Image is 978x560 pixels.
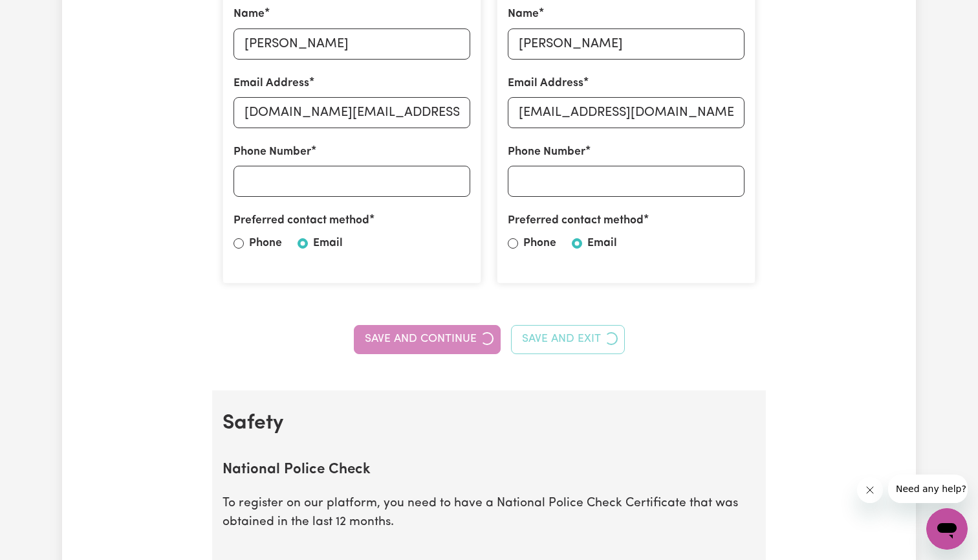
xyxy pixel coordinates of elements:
iframe: Button to launch messaging window [926,508,968,550]
label: Phone [249,235,282,252]
label: Email Address [234,75,309,92]
label: Email Address [508,75,583,92]
iframe: Message from company [888,475,968,503]
h2: Safety [223,411,755,436]
iframe: Close message [857,477,883,503]
label: Phone Number [234,144,311,161]
label: Name [234,6,265,23]
h2: National Police Check [223,462,755,479]
label: Email [587,235,617,252]
label: Preferred contact method [234,212,369,229]
label: Preferred contact method [508,212,644,229]
label: Phone [523,235,556,252]
label: Name [508,6,539,23]
label: Phone Number [508,144,585,161]
p: To register on our platform, you need to have a National Police Check Certificate that was obtain... [223,495,755,532]
label: Email [313,235,343,252]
